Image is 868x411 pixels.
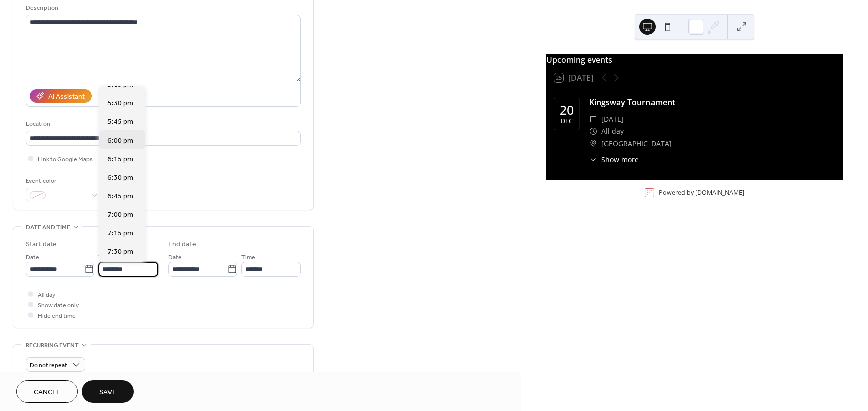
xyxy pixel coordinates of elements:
[26,222,70,233] span: Date and time
[16,380,78,403] button: Cancel
[560,104,574,116] div: 20
[589,96,835,108] div: Kingsway Tournament
[107,154,133,165] span: 6:15 pm
[107,135,133,146] span: 6:00 pm
[589,154,639,165] button: ​Show more
[26,340,79,351] span: Recurring event
[107,173,133,183] span: 6:30 pm
[601,125,624,138] span: All day
[107,210,133,220] span: 7:00 pm
[98,252,113,263] span: Time
[26,176,101,186] div: Event color
[546,54,843,66] div: Upcoming events
[26,252,39,263] span: Date
[589,138,597,150] div: ​
[107,228,133,239] span: 7:15 pm
[107,191,133,202] span: 6:45 pm
[26,3,299,13] div: Description
[601,154,639,165] span: Show more
[561,118,573,125] div: Dec
[107,98,133,109] span: 5:30 pm
[601,138,672,150] span: [GEOGRAPHIC_DATA]
[589,154,597,165] div: ​
[48,92,85,102] div: AI Assistant
[82,380,134,403] button: Save
[589,113,597,125] div: ​
[168,239,196,250] div: End date
[30,89,92,103] button: AI Assistant
[695,188,744,197] a: [DOMAIN_NAME]
[601,113,624,125] span: [DATE]
[26,119,299,129] div: Location
[38,154,93,165] span: Link to Google Maps
[38,300,79,311] span: Show date only
[26,239,57,250] div: Start date
[107,247,133,257] span: 7:30 pm
[168,252,182,263] span: Date
[241,252,255,263] span: Time
[659,188,744,197] div: Powered by
[99,387,116,398] span: Save
[30,360,67,371] span: Do not repeat
[34,387,60,398] span: Cancel
[107,117,133,127] span: 5:45 pm
[589,125,597,138] div: ​
[38,290,55,300] span: All day
[38,311,76,321] span: Hide end time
